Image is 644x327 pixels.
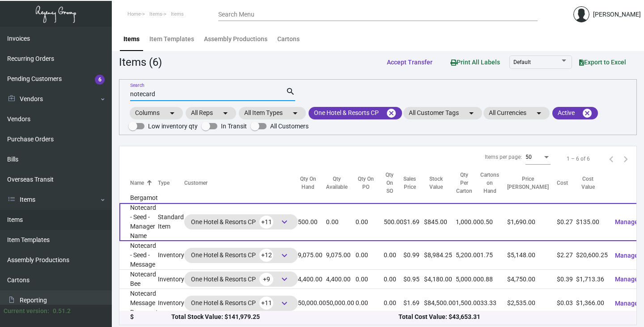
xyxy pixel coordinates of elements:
[507,175,549,191] div: Price [PERSON_NAME]
[149,34,194,44] div: Item Templates
[534,108,544,119] mat-icon: arrow_drop_down
[309,107,402,119] mat-chip: One Hotel & Resorts CP
[480,171,499,195] div: Cartons on Hand
[130,179,158,187] div: Name
[576,203,608,241] td: $135.00
[123,34,140,44] div: Items
[384,203,403,241] td: 500.00
[259,297,273,310] span: +11
[480,203,507,241] td: 0.50
[552,107,598,119] mat-chip: Active
[259,216,273,229] span: +11
[403,175,416,191] div: Sales Price
[604,152,619,166] button: Previous page
[403,175,424,191] div: Sales Price
[557,179,568,187] div: Cost
[403,203,424,241] td: $1.69
[326,241,356,270] td: 9,075.00
[171,11,184,17] span: Items
[456,171,480,195] div: Qty Per Carton
[525,154,532,160] span: 50
[326,270,356,289] td: 4,400.00
[356,289,384,318] td: 0.00
[204,34,267,44] div: Assembly Productions
[158,179,184,187] div: Type
[4,306,49,316] div: Current version:
[127,11,141,17] span: Home
[158,203,184,241] td: Standard Item
[573,6,589,22] img: admin@bootstrapmaster.com
[384,171,403,195] div: Qty On SO
[386,108,397,119] mat-icon: cancel
[279,298,290,309] span: keyboard_arrow_down
[119,203,158,241] td: Notecard - Seed - Manager Name
[148,121,198,132] span: Low inventory qty
[298,241,326,270] td: 9,075.00
[270,121,309,132] span: All Customers
[579,59,626,66] span: Export to Excel
[424,175,448,191] div: Stock Value
[326,289,356,318] td: 50,000.00
[384,270,403,289] td: 0.00
[576,289,608,318] td: $1,366.00
[466,108,477,119] mat-icon: arrow_drop_down
[576,270,608,289] td: $1,713.36
[356,203,384,241] td: 0.00
[507,241,557,270] td: $5,148.00
[286,86,295,97] mat-icon: search
[456,171,472,195] div: Qty Per Carton
[279,250,290,261] span: keyboard_arrow_down
[380,54,440,70] button: Accept Transfer
[480,270,507,289] td: 0.88
[557,179,576,187] div: Cost
[384,171,395,195] div: Qty On SO
[443,54,507,70] button: Print All Labels
[130,107,183,119] mat-chip: Columns
[279,217,290,227] span: keyboard_arrow_down
[450,59,500,66] span: Print All Labels
[424,175,456,191] div: Stock Value
[507,175,557,191] div: Price [PERSON_NAME]
[53,306,71,316] div: 0.51.2
[576,175,608,191] div: Cost Value
[557,203,576,241] td: $0.27
[239,107,306,119] mat-chip: All Item Types
[191,272,291,286] div: One Hotel & Resorts CP
[525,154,551,161] mat-select: Items per page:
[403,107,482,119] mat-chip: All Customer Tags
[167,108,178,119] mat-icon: arrow_drop_down
[298,289,326,318] td: 50,000.00
[277,34,300,44] div: Cartons
[619,152,633,166] button: Next page
[290,108,301,119] mat-icon: arrow_drop_down
[387,59,432,66] span: Accept Transfer
[298,175,326,191] div: Qty On Hand
[513,59,531,65] span: Default
[557,241,576,270] td: $2.27
[424,270,456,289] td: $4,180.00
[593,10,641,19] div: [PERSON_NAME]
[507,203,557,241] td: $1,690.00
[119,241,158,270] td: Notecard - Seed - Message
[119,289,158,318] td: Notecard Message Bergamot
[326,175,347,191] div: Qty Available
[220,108,231,119] mat-icon: arrow_drop_down
[171,313,398,322] div: Total Stock Value: $141,979.25
[130,313,171,322] div: $
[221,121,247,132] span: In Transit
[384,289,403,318] td: 0.00
[456,289,480,318] td: 1,500.00
[259,273,273,286] span: +9
[119,270,158,289] td: Notecard Bee
[356,175,384,191] div: Qty On PO
[456,241,480,270] td: 5,200.00
[158,270,184,289] td: Inventory
[384,241,403,270] td: 0.00
[424,289,456,318] td: $84,500.00
[191,297,291,310] div: One Hotel & Resorts CP
[298,175,318,191] div: Qty On Hand
[403,289,424,318] td: $1.69
[456,270,480,289] td: 5,000.00
[424,241,456,270] td: $8,984.25
[483,107,550,119] mat-chip: All Currencies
